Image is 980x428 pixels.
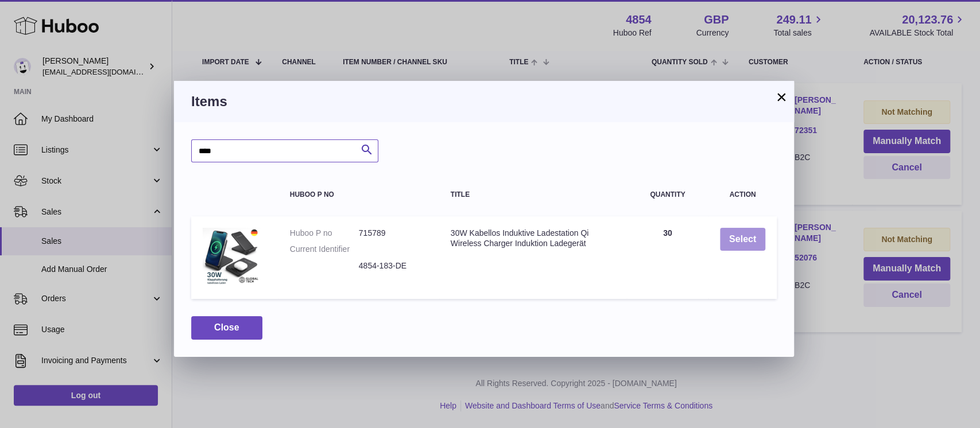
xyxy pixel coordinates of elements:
[451,228,615,250] div: 30W Kabellos Induktive Ladestation Qi Wireless Charger Induktion Ladegerät
[359,260,428,271] dd: 4854-183-DE
[720,228,765,251] button: Select
[278,180,439,210] th: Huboo P no
[774,90,788,104] button: ×
[191,92,777,111] h3: Items
[214,322,239,332] span: Close
[708,180,777,210] th: Action
[359,228,428,239] dd: 715789
[627,180,708,210] th: Quantity
[290,228,359,239] dt: Huboo P no
[290,244,359,255] dt: Current Identifier
[627,216,708,299] td: 30
[203,228,260,285] img: 30W Kabellos Induktive Ladestation Qi Wireless Charger Induktion Ladegerät
[191,316,262,340] button: Close
[439,180,627,210] th: Title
